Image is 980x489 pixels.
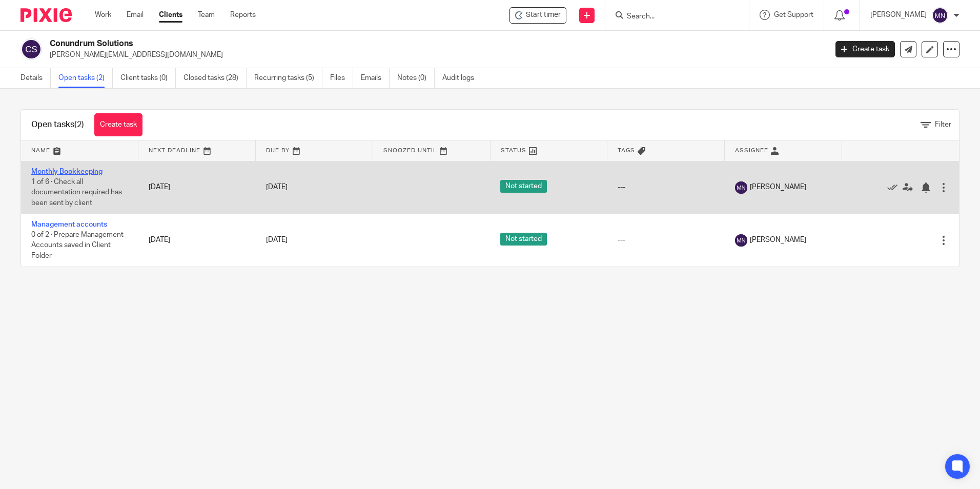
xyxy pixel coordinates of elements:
[735,181,747,194] img: svg%3E
[750,235,806,245] span: [PERSON_NAME]
[31,231,124,259] span: 0 of 2 · Prepare Management Accounts saved in Client Folder
[500,233,547,246] span: Not started
[266,237,288,244] span: [DATE]
[230,10,256,20] a: Reports
[58,68,113,88] a: Open tasks (2)
[932,7,948,24] img: svg%3E
[735,234,747,247] img: svg%3E
[526,10,561,21] span: Start timer
[127,10,144,20] a: Email
[383,148,437,153] span: Snoozed Until
[254,68,322,88] a: Recurring tasks (5)
[50,50,820,60] p: [PERSON_NAME][EMAIL_ADDRESS][DOMAIN_NAME]
[21,8,72,22] img: Pixie
[138,214,256,267] td: [DATE]
[94,113,142,136] a: Create task
[361,68,390,88] a: Emails
[120,68,176,88] a: Client tasks (0)
[618,182,714,192] div: ---
[750,182,806,192] span: [PERSON_NAME]
[31,221,107,228] a: Management accounts
[159,10,182,20] a: Clients
[509,7,566,24] div: Conundrum Solutions
[835,41,895,57] a: Create task
[887,182,903,192] a: Mark as done
[501,148,526,153] span: Status
[31,178,122,207] span: 1 of 6 · Check all documentation required has been sent by client
[31,168,103,175] a: Monthly Bookkeeping
[442,68,482,88] a: Audit logs
[183,68,247,88] a: Closed tasks (28)
[50,38,666,49] h2: Conundrum Solutions
[397,68,435,88] a: Notes (0)
[935,121,951,128] span: Filter
[618,148,635,153] span: Tags
[21,38,42,60] img: svg%3E
[330,68,353,88] a: Files
[138,161,256,214] td: [DATE]
[266,184,288,191] span: [DATE]
[21,68,51,88] a: Details
[774,11,813,18] span: Get Support
[870,10,927,20] p: [PERSON_NAME]
[31,119,84,130] h1: Open tasks
[198,10,215,20] a: Team
[618,235,714,245] div: ---
[626,12,718,22] input: Search
[74,120,84,129] span: (2)
[500,180,547,193] span: Not started
[95,10,111,20] a: Work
